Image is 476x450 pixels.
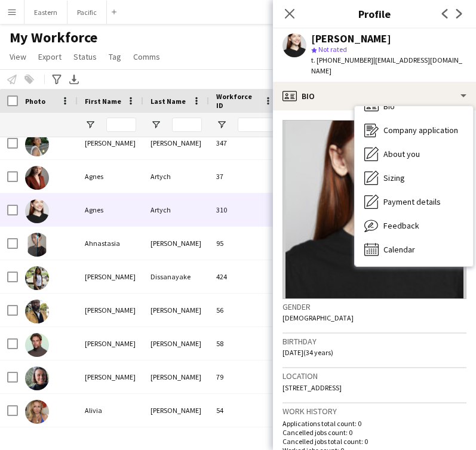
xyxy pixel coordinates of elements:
div: [PERSON_NAME] [78,294,143,326]
div: 95 [209,227,281,260]
span: Photo [25,97,45,106]
img: Akhila Dissanayake [25,266,49,290]
img: Adeline Van Buskirk [25,132,49,156]
a: Status [69,49,102,64]
img: Alivia Murdoch [25,400,49,424]
app-action-btn: Advanced filters [50,72,64,87]
p: Applications total count: 0 [282,419,466,428]
span: Workforce ID [216,92,259,110]
div: Agnes [78,160,143,193]
span: Company application [383,125,458,135]
div: Sizing [355,166,473,190]
span: Bio [383,101,395,112]
span: Status [73,51,97,62]
p: Cancelled jobs total count: 0 [282,437,466,446]
img: Crew avatar or photo [282,120,466,299]
span: Tag [109,51,121,62]
input: First Name Filter Input [106,118,136,132]
span: Last Name [151,97,186,106]
input: Last Name Filter Input [172,118,202,132]
div: [PERSON_NAME] [311,33,391,44]
div: [PERSON_NAME] [143,394,209,427]
div: Alivia [78,394,143,427]
div: 54 [209,394,281,427]
h3: Work history [282,406,466,417]
div: Feedback [355,214,473,238]
div: [PERSON_NAME] [78,360,143,393]
div: [PERSON_NAME] [78,327,143,360]
div: [PERSON_NAME] [143,327,209,360]
div: Ahnastasia [78,227,143,260]
div: Company application [355,118,473,142]
button: Open Filter Menu [151,119,161,130]
input: Workforce ID Filter Input [238,118,274,132]
h3: Location [282,371,466,381]
div: 37 [209,160,281,193]
span: [DATE] (34 years) [282,348,333,357]
span: Not rated [318,45,347,54]
img: Ahnastasia Carlyle [25,233,49,257]
div: About you [355,142,473,166]
div: Artych [143,193,209,226]
app-action-btn: Export XLSX [67,72,81,87]
div: Bio [273,82,476,110]
a: Export [33,49,66,64]
button: Pacific [67,1,107,24]
div: Bio [355,94,473,118]
img: Alex Waguespack [25,366,49,390]
div: [PERSON_NAME] [143,227,209,260]
div: 310 [209,193,281,226]
a: Comms [128,49,165,64]
a: View [5,49,31,64]
p: Cancelled jobs count: 0 [282,428,466,437]
div: 347 [209,127,281,159]
span: Calendar [383,244,415,255]
span: Export [38,51,62,62]
h3: Gender [282,301,466,312]
div: 56 [209,294,281,326]
button: Eastern [24,1,67,24]
span: Payment details [383,196,441,207]
a: Tag [104,49,126,64]
span: First Name [85,97,121,106]
h3: Profile [273,6,476,21]
img: Alain Ligonde [25,300,49,323]
span: [DEMOGRAPHIC_DATA] [282,313,354,322]
div: Payment details [355,190,473,214]
span: About you [383,149,420,159]
div: [PERSON_NAME] [143,294,209,326]
div: 424 [209,260,281,293]
div: Artych [143,160,209,193]
button: Open Filter Menu [85,119,96,130]
span: Comms [133,51,160,62]
h3: Birthday [282,336,466,347]
div: [PERSON_NAME] [143,360,209,393]
span: View [10,51,26,62]
div: Calendar [355,238,473,261]
div: [PERSON_NAME] [78,127,143,159]
img: Agnes Artych [25,199,49,223]
span: Sizing [383,172,405,183]
span: Feedback [383,220,419,231]
div: 79 [209,360,281,393]
img: Agnes Artych [25,166,49,190]
img: Alex Segura Lozano [25,333,49,357]
span: t. [PHONE_NUMBER] [311,56,373,64]
div: [PERSON_NAME] [78,260,143,293]
span: My Workforce [10,29,97,47]
div: Agnes [78,193,143,226]
span: | [EMAIL_ADDRESS][DOMAIN_NAME] [311,56,462,75]
button: Open Filter Menu [216,119,227,130]
span: [STREET_ADDRESS] [282,383,342,392]
div: Dissanayake [143,260,209,293]
div: 58 [209,327,281,360]
div: [PERSON_NAME] [143,127,209,159]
